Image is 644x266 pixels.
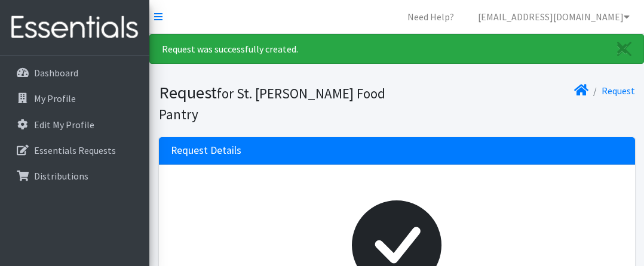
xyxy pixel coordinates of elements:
[171,144,241,157] h3: Request Details
[602,85,635,97] a: Request
[159,85,385,123] small: for St. [PERSON_NAME] Food Pantry
[34,119,94,131] p: Edit My Profile
[34,144,116,156] p: Essentials Requests
[5,138,145,162] a: Essentials Requests
[605,35,643,63] a: Close
[5,8,145,48] img: HumanEssentials
[34,67,78,79] p: Dashboard
[5,86,145,110] a: My Profile
[149,34,644,64] div: Request was successfully created.
[5,113,145,137] a: Edit My Profile
[468,5,639,29] a: [EMAIL_ADDRESS][DOMAIN_NAME]
[5,164,145,188] a: Distributions
[5,61,145,85] a: Dashboard
[34,92,76,104] p: My Profile
[159,82,392,123] h1: Request
[34,170,88,182] p: Distributions
[398,5,464,29] a: Need Help?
